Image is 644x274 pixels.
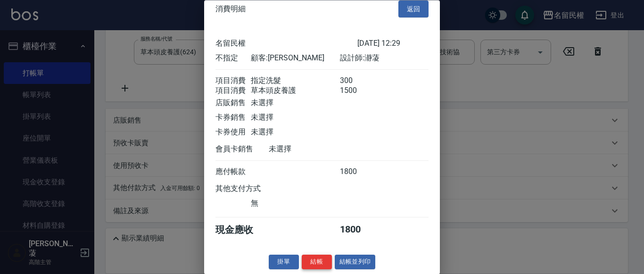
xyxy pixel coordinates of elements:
div: 無 [251,199,339,209]
div: 卡券使用 [215,128,251,138]
button: 結帳 [302,255,332,270]
button: 返回 [398,0,429,18]
div: 其他支付方式 [215,184,287,194]
div: 名留民權 [215,39,357,49]
div: 未選擇 [251,113,339,123]
div: 1500 [340,86,375,96]
div: 卡券銷售 [215,113,251,123]
div: 未選擇 [251,128,339,138]
div: 應付帳款 [215,167,251,177]
span: 消費明細 [215,4,246,14]
div: 未選擇 [251,99,339,108]
div: 項目消費 [215,86,251,96]
div: 指定洗髮 [251,76,339,86]
div: 1800 [340,167,375,177]
div: 300 [340,76,375,86]
div: 1800 [340,224,375,237]
div: 設計師: 瀞蓤 [340,54,429,64]
div: 會員卡銷售 [215,145,269,155]
button: 結帳並列印 [335,255,376,270]
div: [DATE] 12:29 [357,39,429,49]
div: 未選擇 [269,145,357,155]
button: 掛單 [269,255,299,270]
div: 不指定 [215,54,251,64]
div: 店販銷售 [215,99,251,108]
div: 草本頭皮養護 [251,86,339,96]
div: 項目消費 [215,76,251,86]
div: 顧客: [PERSON_NAME] [251,54,339,64]
div: 現金應收 [215,224,269,237]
